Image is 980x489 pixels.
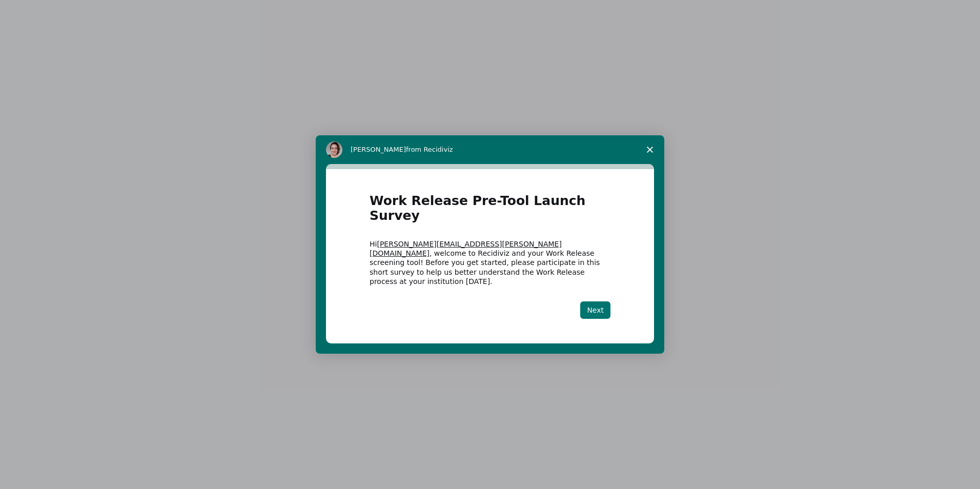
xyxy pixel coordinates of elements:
[370,240,562,257] a: [PERSON_NAME][EMAIL_ADDRESS][PERSON_NAME][DOMAIN_NAME]
[370,239,610,286] div: Hi , welcome to Recidiviz and your Work Release screening tool! Before you get started, please pa...
[406,146,453,153] span: from Recidiviz
[351,146,406,153] span: [PERSON_NAME]
[580,301,610,319] button: Next
[370,194,610,229] h1: Work Release Pre-Tool Launch Survey
[326,141,342,158] img: Profile image for Nora
[636,135,664,164] span: Close survey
